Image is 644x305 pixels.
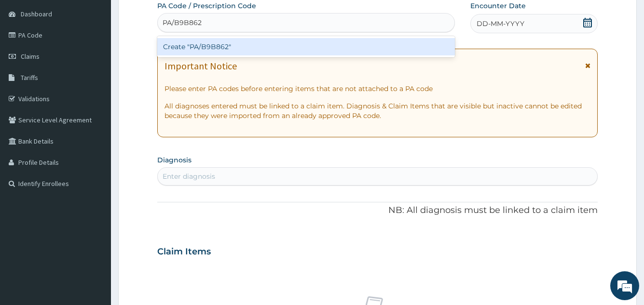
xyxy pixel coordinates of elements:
div: Enter diagnosis [163,172,215,181]
div: Create "PA/B9B862" [157,38,454,55]
label: Encounter Date [470,1,526,11]
p: NB: All diagnosis must be linked to a claim item [157,204,597,217]
span: We're online! [56,91,133,188]
label: Diagnosis [157,155,192,165]
span: Claims [21,52,40,61]
p: All diagnoses entered must be linked to a claim item. Diagnosis & Claim Items that are visible bu... [164,101,590,120]
span: DD-MM-YYYY [477,19,524,28]
p: Please enter PA codes before entering items that are not attached to a PA code [164,84,590,93]
div: Minimize live chat window [158,5,181,28]
label: PA Code / Prescription Code [157,1,256,11]
h1: Important Notice [164,61,237,71]
h3: Claim Items [157,247,211,257]
span: Tariffs [21,73,38,82]
textarea: Type your message and hit 'Enter' [5,203,184,237]
div: Chat with us now [50,54,162,66]
img: d_794563401_company_1708531726252_794563401 [18,48,39,72]
span: Dashboard [21,10,52,18]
